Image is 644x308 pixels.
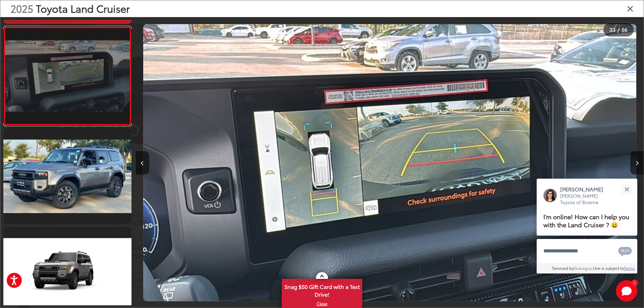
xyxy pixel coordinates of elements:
[620,182,634,196] button: Close
[282,280,362,300] span: Snag $50 Gift Card with a Test Drive!
[616,280,637,302] svg: Start Chat
[560,193,610,206] p: [PERSON_NAME] Toyota of Boerne
[10,1,33,15] span: 2025
[143,24,636,301] img: 2025 Toyota Land Cruiser Land Cruiser
[136,24,644,301] div: 2025 Toyota Land Cruiser Land Cruiser 32
[624,265,635,271] a: Terms
[630,151,644,175] button: Next image
[618,246,632,257] svg: Text
[593,265,624,271] span: Use is subject to
[617,27,620,32] span: /
[627,4,634,13] i: Close gallery
[609,26,615,33] span: 33
[616,280,637,302] button: Toggle Chat Window
[622,26,628,33] span: 56
[574,265,593,271] a: Gubagoo.
[634,281,635,284] span: 1
[543,212,629,229] span: I'm online! How can I help you with the Land Cruiser ? 😀
[2,140,132,213] img: 2025 Toyota Land Cruiser Land Cruiser
[552,265,574,271] span: Serviced by
[136,151,149,175] button: Previous image
[537,179,637,273] div: Close[PERSON_NAME][PERSON_NAME] Toyota of BoerneI'm online! How can I help you with the Land Crui...
[36,1,130,15] span: Toyota Land Cruiser
[616,243,634,258] button: Chat with SMS
[537,239,637,263] textarea: Type your message
[560,185,610,193] p: [PERSON_NAME]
